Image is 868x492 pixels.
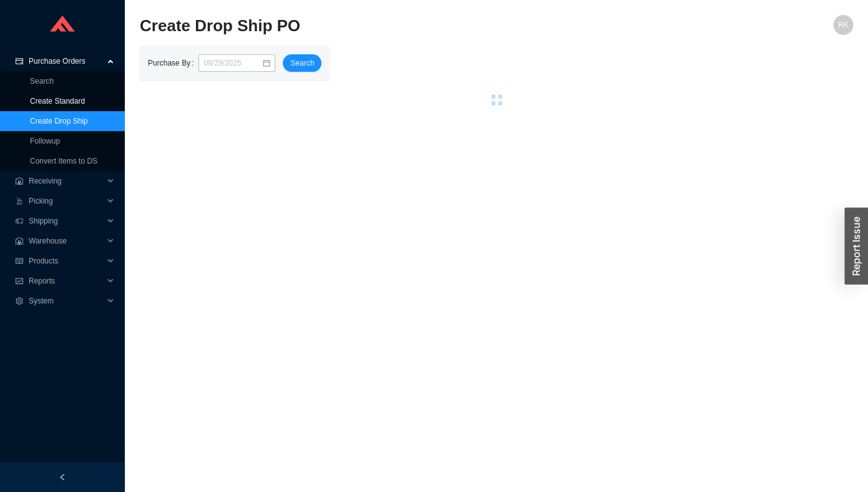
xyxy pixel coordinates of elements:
[29,231,104,251] span: Warehouse
[29,251,104,271] span: Products
[59,473,66,481] span: left
[15,57,24,65] span: credit-card
[30,137,60,145] a: Followup
[29,211,104,231] span: Shipping
[29,291,104,311] span: System
[29,191,104,211] span: Picking
[30,117,88,125] a: Create Drop Ship
[29,171,104,191] span: Receiving
[283,54,321,72] button: Search
[29,271,104,291] span: Reports
[140,15,675,37] h2: Create Drop Ship PO
[838,15,849,35] span: RK
[29,51,104,71] span: Purchase Orders
[203,57,261,69] input: 08/29/2025
[30,97,85,106] a: Create Standard
[148,54,198,72] label: Purchase By
[290,57,314,69] span: Search
[15,257,24,265] span: read
[30,77,54,86] a: Search
[15,277,24,285] span: fund
[15,297,24,305] span: setting
[30,157,97,165] a: Convert Items to DS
